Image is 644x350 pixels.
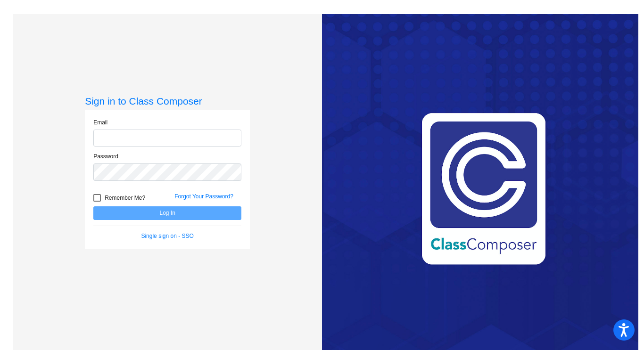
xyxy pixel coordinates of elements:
span: Remember Me? [105,192,145,203]
a: Single sign on - SSO [141,233,193,239]
h3: Sign in to Class Composer [85,95,250,107]
button: Log In [93,206,241,220]
label: Password [93,152,118,161]
a: Forgot Your Password? [174,193,233,200]
label: Email [93,118,107,127]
